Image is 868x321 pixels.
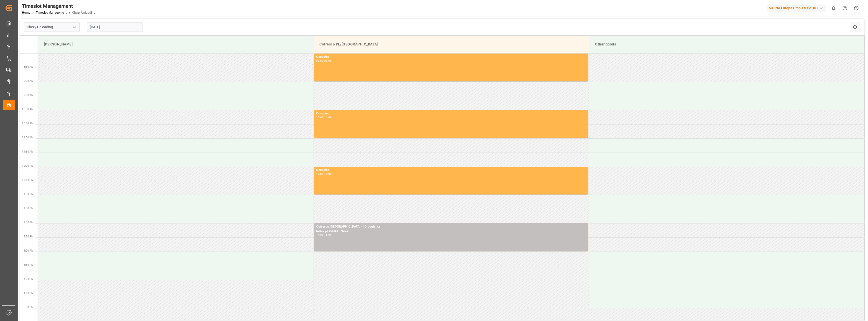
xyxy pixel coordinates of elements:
div: Occupied [316,111,586,116]
input: DD.MM.YYYY [87,22,143,32]
span: 3:30 PM [24,263,34,266]
span: 10:00 AM [22,108,34,111]
div: - [323,234,324,236]
button: show 0 new notifications [828,3,839,14]
div: 13:00 [324,173,332,175]
div: 12:00 [316,173,323,175]
div: Cofresco PL/[GEOGRAPHIC_DATA] [317,40,585,49]
div: Occupied [316,168,586,173]
span: 5:00 PM [24,306,34,309]
div: - [323,60,324,62]
div: [PERSON_NAME] [42,40,309,49]
div: Occupied [316,55,586,60]
span: 11:30 AM [22,150,34,153]
span: 3:00 PM [24,249,34,252]
div: - [323,173,324,175]
input: Type to search/select [24,22,80,32]
div: 11:00 [324,116,332,118]
span: 1:30 PM [24,207,34,210]
button: Help Center [839,3,851,14]
div: Delivery#:490187 - Plate#: [316,229,586,234]
div: Other goods [593,40,860,49]
span: 2:30 PM [24,235,34,238]
div: 15:00 [324,234,332,236]
a: Timeslot Management [36,11,67,14]
span: 1:00 PM [24,193,34,195]
button: open menu [70,23,78,31]
a: Home [22,11,30,14]
span: 10:30 AM [22,122,34,125]
div: Cofresco [GEOGRAPHIC_DATA] - ID Logistics [316,224,586,229]
span: 9:30 AM [24,94,34,96]
span: 11:00 AM [22,136,34,139]
span: 4:30 PM [24,292,34,294]
span: 4:00 PM [24,278,34,280]
div: 08:00 [316,60,323,62]
span: 9:00 AM [24,80,34,82]
span: 2:00 PM [24,221,34,224]
div: 14:00 [316,234,323,236]
span: 12:30 PM [22,179,34,181]
span: 8:30 AM [24,65,34,68]
div: 09:00 [324,60,332,62]
button: Melitta Europa GmbH & Co. KG [767,3,828,13]
div: Timeslot Management [22,2,95,10]
div: Melitta Europa GmbH & Co. KG [767,5,826,12]
span: 12:00 PM [22,164,34,167]
div: 10:00 [316,116,323,118]
div: - [323,116,324,118]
